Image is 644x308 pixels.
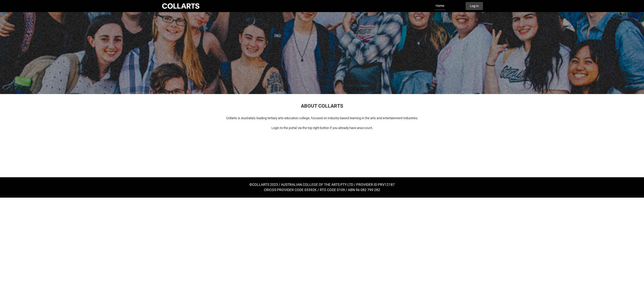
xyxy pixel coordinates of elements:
[301,103,343,109] span: ABOUT COLLARTS
[360,126,373,130] span: account.
[434,2,446,10] a: Home
[164,125,480,130] p: Login to the portal via the top right button if you already have an
[164,116,480,121] p: Collarts is Australia's leading tertiary arts education college, focused on industry-based learni...
[466,2,483,10] button: Log In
